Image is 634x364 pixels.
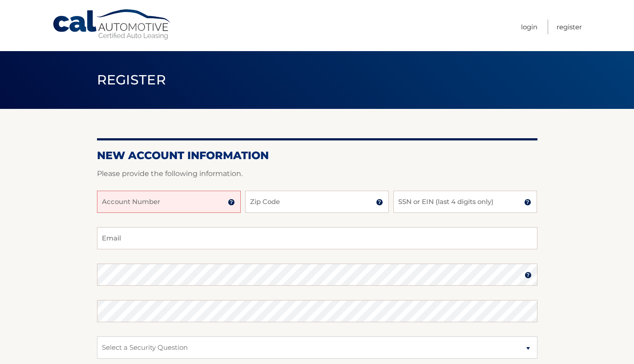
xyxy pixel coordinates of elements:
input: Account Number [97,191,241,213]
a: Login [521,20,537,34]
a: Cal Automotive [52,9,172,40]
img: tooltip.svg [228,199,235,206]
input: Zip Code [245,191,389,213]
img: tooltip.svg [525,272,532,279]
img: tooltip.svg [524,199,531,206]
input: SSN or EIN (last 4 digits only) [393,191,537,213]
span: Register [97,72,166,88]
img: tooltip.svg [376,199,383,206]
p: Please provide the following information. [97,168,537,180]
a: Register [557,20,582,34]
input: Email [97,227,537,249]
h2: New Account Information [97,149,537,162]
